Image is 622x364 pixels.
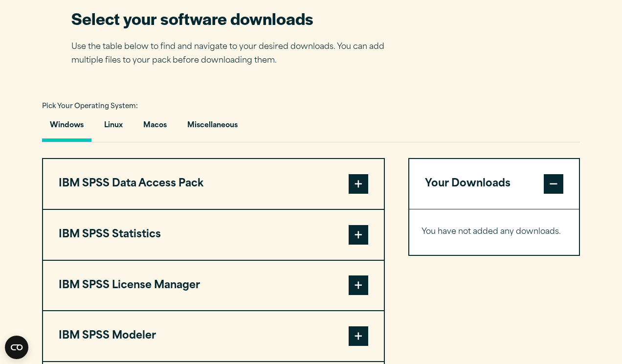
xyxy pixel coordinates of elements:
button: Miscellaneous [179,114,245,142]
button: IBM SPSS Statistics [43,210,384,260]
div: Your Downloads [409,209,579,255]
button: Windows [42,114,91,142]
button: Your Downloads [409,159,579,209]
p: You have not added any downloads. [422,225,567,239]
p: Use the table below to find and navigate to your desired downloads. You can add multiple files to... [71,40,399,68]
button: Linux [96,114,131,142]
h2: Select your software downloads [71,7,399,29]
span: Pick Your Operating System: [42,103,138,110]
button: IBM SPSS Modeler [43,311,384,361]
button: IBM SPSS Data Access Pack [43,159,384,209]
button: IBM SPSS License Manager [43,261,384,311]
button: Macos [135,114,175,142]
button: Open CMP widget [5,336,28,359]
